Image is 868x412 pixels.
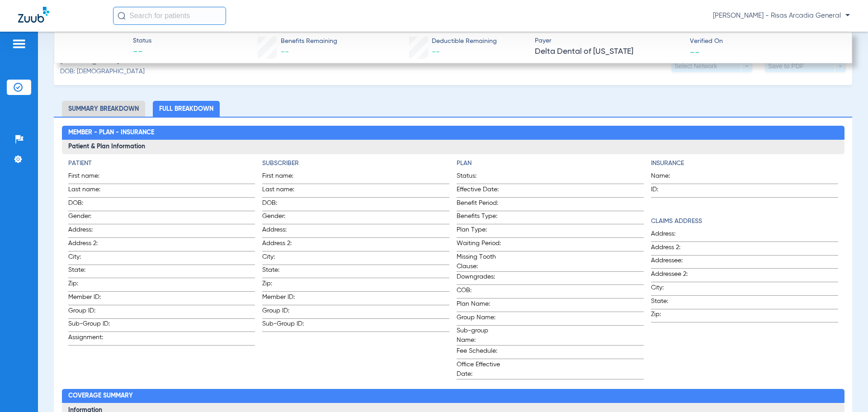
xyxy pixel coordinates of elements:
span: Address: [68,225,113,237]
h4: Claims Address [651,217,838,226]
span: ID: [651,185,676,197]
input: Search for patients [113,7,226,25]
span: -- [133,46,151,59]
span: Fee Schedule: [457,346,501,359]
span: Sub-group Name: [457,326,501,345]
span: Name: [651,171,676,184]
h2: Member - Plan - Insurance [62,126,844,140]
span: Zip: [262,279,307,291]
span: -- [432,48,440,56]
span: Office Effective Date: [457,360,501,379]
span: Addressee: [651,256,695,268]
span: COB: [457,286,501,298]
span: Group Name: [457,313,501,325]
span: Zip: [651,310,695,322]
li: Summary Breakdown [62,101,145,117]
span: Sub-Group ID: [68,319,113,331]
span: Gender: [68,212,113,224]
span: Delta Dental of [US_STATE] [535,46,682,57]
span: Assignment: [68,333,113,345]
span: City: [651,283,695,295]
span: First name: [68,171,113,184]
img: Search Icon [118,12,126,20]
span: City: [262,252,307,265]
span: First name: [262,171,307,184]
h4: Subscriber [262,159,449,168]
span: Status [133,36,151,46]
span: Effective Date: [457,185,501,197]
span: Plan Name: [457,299,501,312]
span: -- [281,48,289,56]
span: State: [651,297,695,309]
span: Waiting Period: [457,239,501,251]
span: Address 2: [262,239,307,251]
span: Benefits Type: [457,212,501,224]
h2: Coverage Summary [62,389,844,403]
h4: Patient [68,159,255,168]
h3: Patient & Plan Information [62,140,844,154]
span: Payer [535,36,682,46]
span: Benefits Remaining [281,37,337,46]
img: hamburger-icon [12,38,26,49]
span: -- [690,47,700,57]
span: [PERSON_NAME] - Risas Arcadia General [713,11,850,20]
iframe: Chat Widget [823,369,868,412]
span: Plan Type: [457,225,501,237]
h4: Plan [457,159,644,168]
span: Verified On [690,37,837,46]
span: Status: [457,171,501,184]
li: Full Breakdown [153,101,220,117]
span: Member ID: [262,293,307,305]
span: Last name: [68,185,113,197]
span: Downgrades: [457,272,501,284]
span: City: [68,252,113,265]
span: Zip: [68,279,113,291]
span: DOB: [68,199,113,211]
span: Sub-Group ID: [262,319,307,331]
span: DOB: [DEMOGRAPHIC_DATA] [60,67,145,76]
span: Gender: [262,212,307,224]
span: State: [68,265,113,278]
span: Address: [262,225,307,237]
span: Missing Tooth Clause: [457,252,501,271]
span: Address: [651,229,695,242]
span: Benefit Period: [457,199,501,211]
span: Address 2: [68,239,113,251]
span: State: [262,265,307,278]
span: Group ID: [262,306,307,318]
span: Deductible Remaining [432,37,497,46]
span: Last name: [262,185,307,197]
img: Zuub Logo [18,7,49,23]
span: DOB: [262,199,307,211]
h4: Insurance [651,159,838,168]
span: Address 2: [651,243,695,255]
span: Addressee 2: [651,270,695,282]
span: Member ID: [68,293,113,305]
span: Group ID: [68,306,113,318]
